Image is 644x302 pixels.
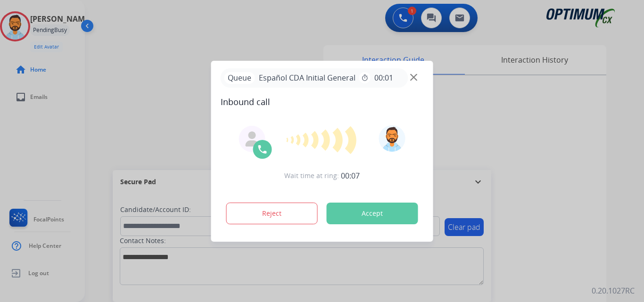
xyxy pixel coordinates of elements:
[224,72,255,84] p: Queue
[221,95,424,108] span: Inbound call
[592,285,635,296] p: 0.20.1027RC
[226,203,318,224] button: Reject
[284,171,339,180] span: Wait time at ring:
[257,144,268,155] img: call-icon
[374,72,393,83] span: 00:01
[327,203,418,224] button: Accept
[341,170,360,181] span: 00:07
[255,72,359,83] span: Español CDA Initial General
[361,74,369,82] mat-icon: timer
[245,131,260,147] img: agent-avatar
[410,73,417,81] img: close-button
[379,125,405,152] img: avatar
